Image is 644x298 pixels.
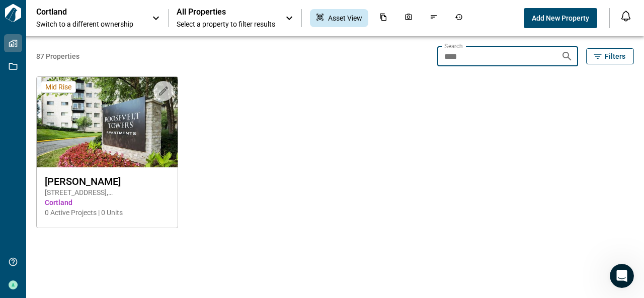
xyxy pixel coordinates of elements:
[177,19,275,29] span: Select a property to filter results
[177,7,275,17] span: All Properties
[605,51,625,61] span: Filters
[328,13,362,23] span: Asset View
[424,9,444,27] div: Issues & Info
[45,175,170,187] span: [PERSON_NAME]
[310,9,368,27] div: Asset View
[610,264,634,288] iframe: Intercom live chat
[45,187,170,197] span: [STREET_ADDRESS] , [GEOGRAPHIC_DATA] , VA
[524,8,597,28] button: Add New Property
[36,7,127,17] p: Cortland
[45,208,170,218] span: 0 Active Projects | 0 Units
[557,46,577,66] button: Search properties
[37,77,178,167] img: property-asset
[373,9,393,27] div: Documents
[36,19,142,29] span: Switch to a different ownership
[532,13,589,23] span: Add New Property
[36,51,433,61] span: 87 Properties
[618,8,634,24] button: Open notification feed
[586,48,634,64] button: Filters
[449,9,469,27] div: Job History
[45,197,170,208] span: Cortland
[398,9,419,27] div: Photos
[444,42,463,50] label: Search
[45,82,71,91] span: Mid Rise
